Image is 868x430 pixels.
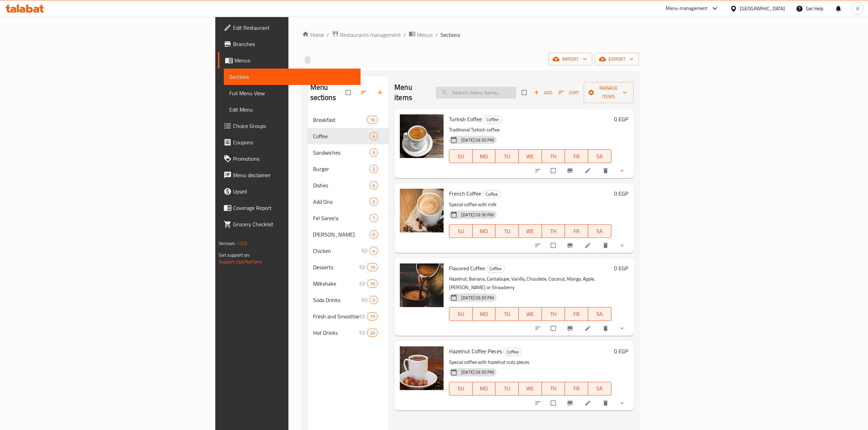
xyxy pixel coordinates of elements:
button: SU [449,149,473,163]
button: SA [588,382,611,396]
span: Upsell [233,187,355,196]
span: 24 [367,330,378,336]
a: Support.OpsPlatform [219,257,262,266]
button: MO [473,224,496,238]
span: 1 [370,215,378,221]
div: Coffee [313,132,369,140]
span: Choice Groups [233,122,355,130]
div: items [369,148,378,157]
div: Coffee [486,265,505,273]
span: Coverage Report [233,204,355,212]
button: TH [542,382,565,396]
svg: Show Choices [619,325,625,332]
a: Promotions [218,150,360,167]
span: FR [568,309,585,319]
div: items [369,230,378,239]
a: Edit menu item [584,167,593,174]
button: FR [565,382,588,396]
span: Coffee [487,265,504,273]
div: items [369,214,378,222]
span: Full Menu View [229,89,355,97]
div: Desserts19 [308,259,389,275]
span: Fresh and Smoothies [313,312,359,320]
button: sort-choices [530,238,547,253]
span: Coffee [483,190,501,198]
button: Add section [372,85,389,100]
span: Add item [532,87,554,98]
button: Branch-specific-item [562,396,579,411]
h6: 0 EGP [614,114,628,124]
a: Full Menu View [224,85,360,101]
li: / [435,31,438,39]
button: delete [598,321,614,336]
span: 1.0.0 [237,239,247,248]
button: show more [614,396,631,411]
a: Menus [409,30,433,39]
span: SA [591,384,609,393]
div: items [369,198,378,206]
span: 3 [370,297,378,303]
button: SU [449,224,473,238]
span: Coffee [484,116,501,124]
span: Edit Restaurant [233,24,355,32]
span: Coffee [504,348,521,356]
button: WE [519,149,542,163]
span: [DATE] 03:50 PM [459,212,497,218]
svg: Inactive section [359,264,366,271]
button: sort-choices [530,163,547,178]
span: 0 [370,231,378,238]
div: Breakfast [313,116,367,124]
div: Chicken4 [308,243,389,259]
span: Milkshake [313,279,359,288]
div: Khod Balak [313,230,369,239]
div: Coffee [483,190,501,198]
input: search [436,87,516,99]
div: items [367,312,378,320]
span: Sort sections [356,85,372,100]
span: MO [475,152,493,161]
span: [DATE] 03:50 PM [459,295,497,301]
span: 2 [370,166,378,172]
div: Soda Drinks3 [308,292,389,308]
button: Manage items [584,82,633,103]
span: Burger [313,165,369,173]
span: 4 [370,133,378,140]
button: show more [614,321,631,336]
div: Add Ons [313,198,369,206]
span: Select to update [547,397,561,410]
p: Hazelnut, Banana, Cantaloupe, Vanilla, Chocolate, Coconut, Mango, Apple, [PERSON_NAME] or Strawberry [449,275,611,292]
h6: 0 EGP [614,346,628,356]
span: SA [591,309,609,319]
button: TH [542,224,565,238]
span: MO [475,309,493,319]
button: delete [598,396,614,411]
div: [GEOGRAPHIC_DATA] [740,5,785,12]
button: SA [588,224,611,238]
span: Sections [229,73,355,81]
span: SU [452,226,470,236]
p: Traditional Turkish coffee. [449,126,611,134]
span: French Coffee [449,188,481,199]
span: Restaurants management [340,31,401,39]
a: Menu disclaimer [218,167,360,183]
span: Edit Menu [229,105,355,114]
div: Fel Saree'a [313,214,369,222]
span: Sort [558,89,579,97]
button: TH [542,149,565,163]
button: TU [496,307,519,321]
button: WE [519,307,542,321]
div: Add Ons6 [308,193,389,210]
span: SU [452,384,470,393]
div: items [369,181,378,189]
span: [DATE] 03:50 PM [459,369,497,375]
button: Sort [557,87,581,98]
span: [PERSON_NAME] [313,230,369,239]
button: FR [565,149,588,163]
div: Hot Drinks24 [308,325,389,341]
a: Coupons [218,134,360,150]
img: Flavored Coffee [400,263,444,307]
span: Chicken [313,247,361,255]
svg: Inactive section [361,247,368,254]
